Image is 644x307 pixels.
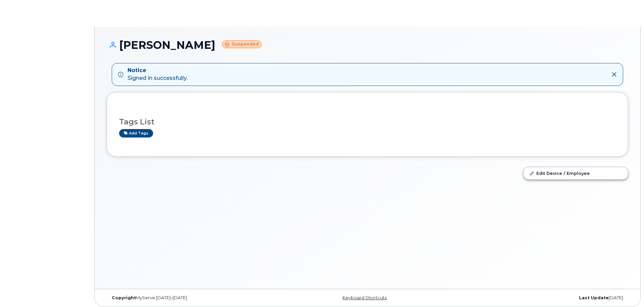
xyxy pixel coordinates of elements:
h1: [PERSON_NAME] [107,39,628,51]
a: Add tags [119,129,153,137]
div: [DATE] [454,295,628,301]
strong: Last Update [579,295,609,300]
small: Suspended [222,40,262,48]
a: Edit Device / Employee [524,167,628,179]
h3: Tags List [119,118,616,126]
div: MyServe [DATE]–[DATE] [107,295,281,301]
strong: Copyright [112,295,136,300]
div: Signed in successfully. [128,67,187,82]
a: Keyboard Shortcuts [343,295,387,300]
strong: Notice [128,67,187,74]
